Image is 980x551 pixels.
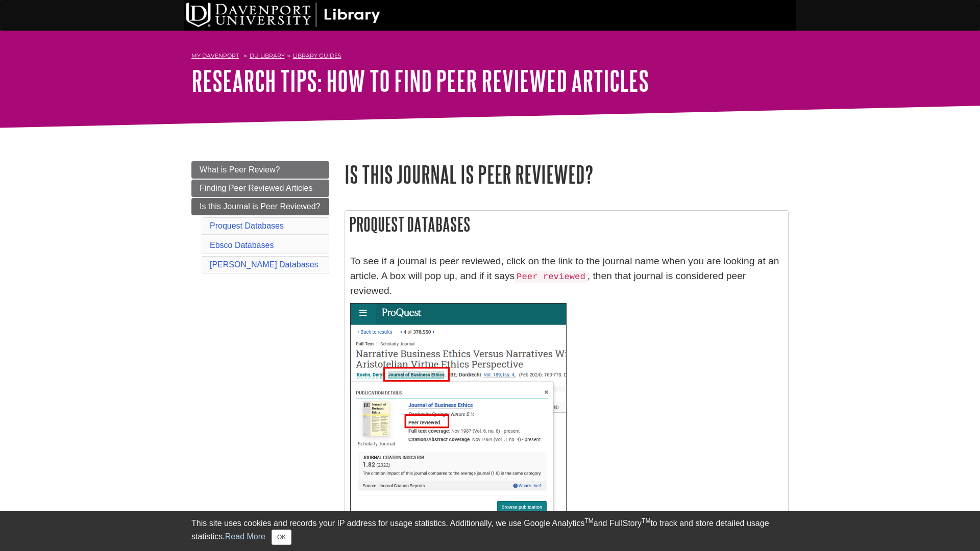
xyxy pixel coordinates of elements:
[345,161,789,187] h1: Is this Journal is Peer Reviewed?
[191,49,789,65] nav: breadcrumb
[191,161,329,179] a: What is Peer Review?
[250,52,285,59] a: DU Library
[191,161,329,275] div: Guide Page Menu
[584,517,593,524] sup: TM
[191,517,789,545] div: This site uses cookies and records your IP address for usage statistics. Additionally, we use Goo...
[272,530,291,545] button: Close
[642,517,650,524] sup: TM
[186,3,380,27] img: DU Library
[191,52,239,60] a: My Davenport
[191,198,329,215] a: Is this Journal is Peer Reviewed?
[210,221,284,230] a: Proquest Databases
[293,52,341,59] a: Library Guides
[225,532,265,541] a: Read More
[210,260,318,269] a: [PERSON_NAME] Databases
[200,184,312,192] span: Finding Peer Reviewed Articles
[514,271,587,283] code: Peer reviewed
[210,241,274,249] a: Ebsco Databases
[191,65,649,96] a: Research Tips: How to Find Peer Reviewed Articles
[191,180,329,197] a: Finding Peer Reviewed Articles
[200,165,280,174] span: What is Peer Review?
[200,202,321,211] span: Is this Journal is Peer Reviewed?
[350,254,783,298] p: To see if a journal is peer reviewed, click on the link to the journal name when you are looking ...
[350,303,567,521] img: peer review journal record
[345,211,788,238] h2: Proquest Databases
